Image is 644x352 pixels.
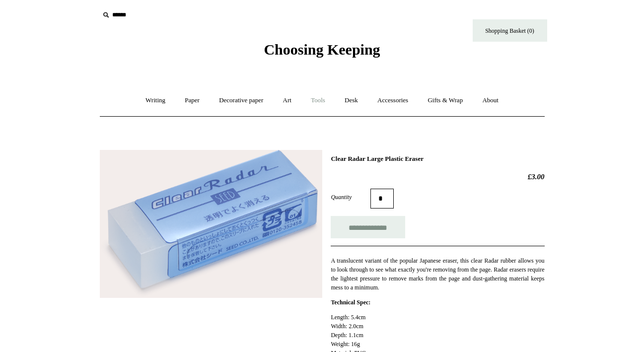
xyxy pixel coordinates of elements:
[331,299,370,306] strong: Technical Spec:
[331,256,544,292] p: A translucent variant of the popular Japanese eraser, this clear Radar rubber allows you to look ...
[419,87,472,114] a: Gifts & Wrap
[302,87,334,114] a: Tools
[264,49,380,56] a: Choosing Keeping
[331,155,544,163] h1: Clear Radar Large Plastic Eraser
[210,87,272,114] a: Decorative paper
[336,87,367,114] a: Desk
[368,87,417,114] a: Accessories
[331,193,370,202] label: Quantity
[176,87,209,114] a: Paper
[274,87,300,114] a: Art
[473,87,507,114] a: About
[100,150,322,298] img: Clear Radar Large Plastic Eraser
[331,172,544,181] h2: £3.00
[473,19,547,42] a: Shopping Basket (0)
[264,41,380,58] span: Choosing Keeping
[137,87,174,114] a: Writing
